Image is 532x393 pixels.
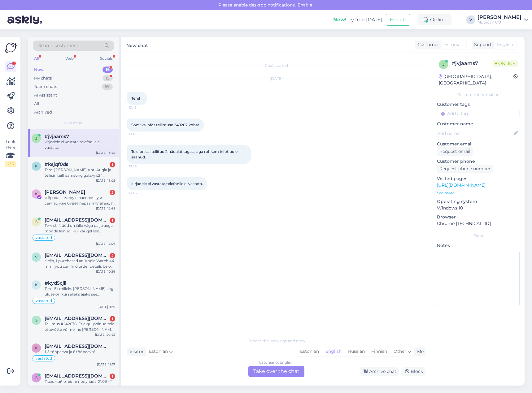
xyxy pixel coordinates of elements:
[129,191,152,195] span: 13:46
[45,167,115,178] div: Tere. [PERSON_NAME] Anti Augla ja tellisin teilt samsung galaxy s24 [DATE]. Tellimuse number on #...
[259,360,293,365] div: Estonian to English
[102,75,113,81] div: 19
[96,178,115,183] div: [DATE] 13:05
[497,41,513,48] span: English
[5,161,16,167] div: 2 / 3
[45,321,115,332] div: Tellimus #242676. Et algul polnud teie ettevõtte võimeline [PERSON_NAME] tarnima ja nüüd pole ise...
[126,41,148,49] label: New chat
[437,158,520,165] p: Customer phone
[35,283,38,287] span: k
[437,233,520,239] div: Extra
[131,123,199,127] span: Sooviks infot tellimuse 249202 kohta
[97,362,115,367] div: [DATE] 19:17
[149,348,168,355] span: Estonian
[248,366,304,377] div: Take over the chat
[34,75,52,81] div: My chats
[34,101,39,107] div: All
[477,15,528,25] a: [PERSON_NAME]Mobix JK OÜ
[437,121,520,127] p: Customer name
[45,379,115,390] div: Похожий ответ я получала 01.09 - "[PERSON_NAME] peaks saabuma [PERSON_NAME] nädala jooksul.". При...
[63,120,83,126] span: New chats
[437,220,520,227] p: Chrome [TECHNICAL_ID]
[110,162,115,167] div: 1
[437,190,520,196] p: See more ...
[45,217,109,223] span: sulev.maesaar@gmail.com
[394,348,406,354] span: Other
[96,241,115,246] div: [DATE] 12:06
[466,15,475,24] div: V
[45,316,109,321] span: sulev.maesaar@gmail.com
[437,242,520,249] p: Notes
[35,375,37,380] span: s
[45,195,115,206] div: я брала камеру в рассрочку и сейчас уже будет первый платеж, го платить пока у меня камеры нет на...
[296,2,314,8] span: Enable
[437,109,520,118] input: Add a tag
[472,41,492,48] div: Support
[129,164,152,169] span: 13:46
[297,347,322,356] div: Estonian
[102,67,113,73] div: 16
[129,105,152,110] span: 13:45
[437,165,493,173] div: Request phone number
[5,139,16,167] div: Look Here
[437,101,520,108] p: Customer tags
[131,149,238,159] span: Telefon sai tellitud 2 nädalat tagasi, aga rohkem infot pole saanud.
[34,109,52,115] div: Archived
[131,96,140,101] span: Tere!
[127,76,425,81] div: [DATE]
[437,182,486,188] a: [URL][DOMAIN_NAME]
[437,92,520,97] div: Customer information
[35,255,37,259] span: v
[35,136,37,140] span: j
[96,269,115,274] div: [DATE] 10:36
[439,73,513,86] div: [GEOGRAPHIC_DATA], [GEOGRAPHIC_DATA]
[368,347,390,356] div: Finnish
[96,150,115,155] div: [DATE] 13:45
[45,162,68,167] span: #ksjqf0ds
[99,54,114,63] div: Socials
[415,348,424,355] div: Me
[36,356,52,360] span: vastatud
[35,164,38,168] span: k
[131,181,203,186] span: kirjadele ei vastata,telefonile ei vastata.
[443,62,444,67] span: j
[444,41,463,48] span: Estonian
[477,20,521,25] div: Mobix JK OÜ
[95,332,115,337] div: [DATE] 20:43
[98,304,115,309] div: [DATE] 9:39
[110,374,115,379] div: 1
[345,347,368,356] div: Russian
[322,347,345,356] div: English
[110,316,115,322] div: 1
[437,130,512,137] input: Add name
[45,343,109,349] span: kunnissandra@gmail.com
[45,223,115,234] div: Tervist. Nüüd on jälle väga palju aega mööda läinud. Kui kaugel see tagasimakse teostamine on? #2...
[102,84,113,90] div: 59
[36,299,52,303] span: vastatud
[415,41,439,48] div: Customer
[437,175,520,182] p: Visited pages
[437,205,520,211] p: Windows 10
[437,141,520,147] p: Customer email
[110,218,115,223] div: 1
[127,348,144,355] div: Visitor
[45,139,115,150] div: kirjadele ei vastata,telefonile ei vastata.
[45,258,115,269] div: Hello, I purchased an Apple Watch 44 mm [you can find order details below, Order number #257648] ...
[45,286,115,297] div: Tere. Et milleks [PERSON_NAME] aeg üldse on kui selleks ajaks see [PERSON_NAME] ole et 14 tööpäev...
[437,198,520,205] p: Operating system
[333,17,347,23] b: New!
[45,189,85,195] span: Karina Terras
[35,219,37,224] span: s
[493,60,518,67] span: Online
[477,15,521,20] div: [PERSON_NAME]
[45,280,66,286] span: #kyd5cjli
[33,54,40,63] div: All
[5,42,17,54] img: Askly Logo
[452,60,493,67] div: # jvjaams7
[96,206,115,211] div: [DATE] 12:48
[386,14,410,26] button: Emails
[45,253,109,258] span: vuqarqasimov@gmail.com
[35,346,38,350] span: k
[360,367,399,376] div: Archive chat
[38,42,78,49] span: Search customers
